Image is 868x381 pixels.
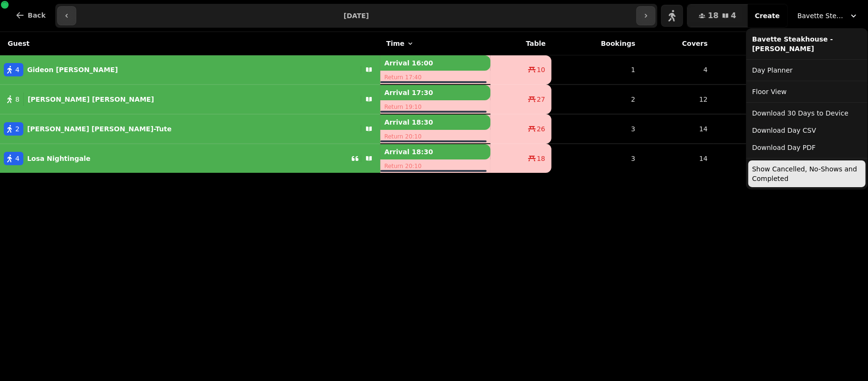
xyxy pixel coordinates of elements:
button: Show Cancelled, No-Shows and Completed [748,160,866,187]
span: Bavette Steakhouse - [PERSON_NAME] [797,11,845,21]
a: Floor View [748,83,866,100]
button: Bavette Steakhouse - [PERSON_NAME] [792,7,864,24]
button: Download 30 Days to Device [748,105,866,122]
div: Bavette Steakhouse - [PERSON_NAME] [746,28,868,190]
div: Bavette Steakhouse - [PERSON_NAME] [748,31,866,57]
a: Day Planner [748,62,866,79]
button: Download Day PDF [748,139,866,156]
button: Download Day CSV [748,122,866,139]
